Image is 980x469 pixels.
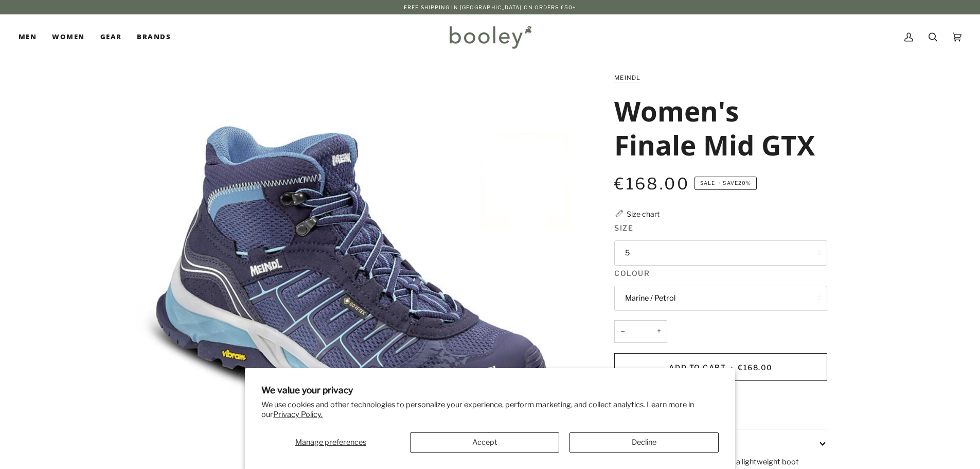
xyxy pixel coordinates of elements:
[728,363,736,372] span: •
[614,320,667,343] input: Quantity
[100,32,122,42] span: Gear
[694,177,757,190] span: Save
[614,353,827,381] button: Add to Cart • €168.00
[44,14,92,60] a: Women
[137,32,171,42] span: Brands
[700,180,715,186] span: Sale
[614,320,631,343] button: −
[273,410,323,419] a: Privacy Policy.
[261,400,719,420] p: We use cookies and other technologies to personalize your experience, perform marketing, and coll...
[19,14,44,60] a: Men
[261,432,400,453] button: Manage preferences
[738,180,751,186] span: 20%
[614,286,827,311] button: Marine / Petrol
[614,240,827,266] button: 5
[410,432,559,453] button: Accept
[669,363,726,372] span: Add to Cart
[295,438,366,447] span: Manage preferences
[738,363,773,372] span: €168.00
[445,22,535,52] img: Booley
[93,14,130,60] a: Gear
[627,209,660,219] div: Size chart
[129,14,179,60] a: Brands
[404,3,576,11] p: Free Shipping in [GEOGRAPHIC_DATA] on Orders €50+
[717,180,723,186] em: •
[614,174,689,194] span: €168.00
[19,32,37,42] span: Men
[614,94,819,162] h1: Women's Finale Mid GTX
[614,222,633,233] span: Size
[569,432,719,453] button: Decline
[52,32,84,42] span: Women
[651,320,667,343] button: +
[614,74,641,81] a: Meindl
[261,385,719,395] h2: We value your privacy
[614,268,650,279] span: Colour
